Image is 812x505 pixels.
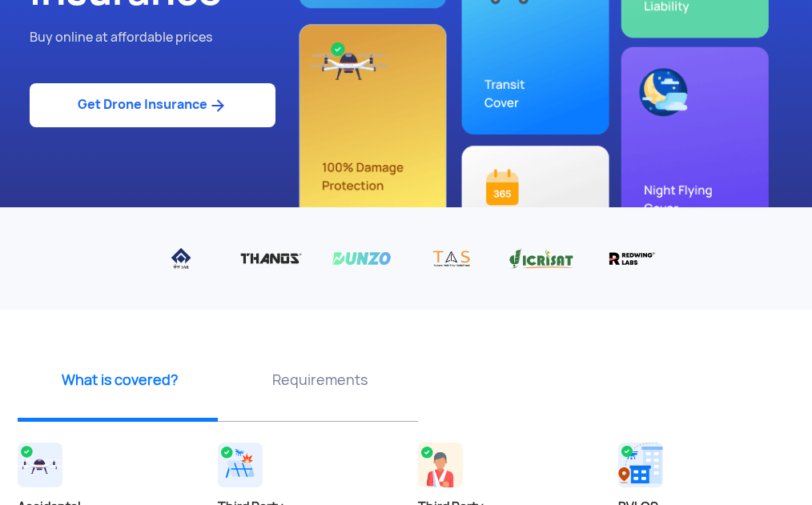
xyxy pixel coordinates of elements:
[30,27,394,48] p: Buy online at affordable prices
[599,247,665,270] img: Redwing labs
[238,247,304,270] img: Thanos Technologies
[226,370,414,390] p: Requirements
[26,370,214,390] p: What is covered?
[148,247,215,270] img: IISCO Steel Plant
[419,247,485,270] img: TAS
[509,247,575,270] img: Vicrisat
[207,96,227,115] img: ic_arrow_forward_blue.svg
[328,247,395,270] img: Dunzo
[30,83,275,127] a: Get Drone Insurance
